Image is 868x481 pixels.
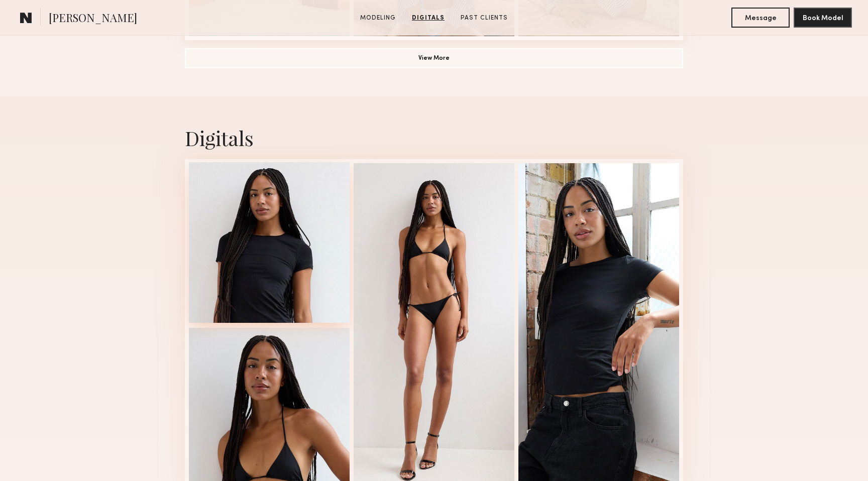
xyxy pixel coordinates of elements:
a: Modeling [356,14,400,23]
button: Message [731,8,790,28]
button: Book Model [794,8,852,28]
a: Digitals [408,14,449,23]
span: [PERSON_NAME] [49,10,137,28]
a: Book Model [794,13,852,22]
div: Digitals [185,125,683,151]
a: Past Clients [457,14,512,23]
button: View More [185,48,683,68]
